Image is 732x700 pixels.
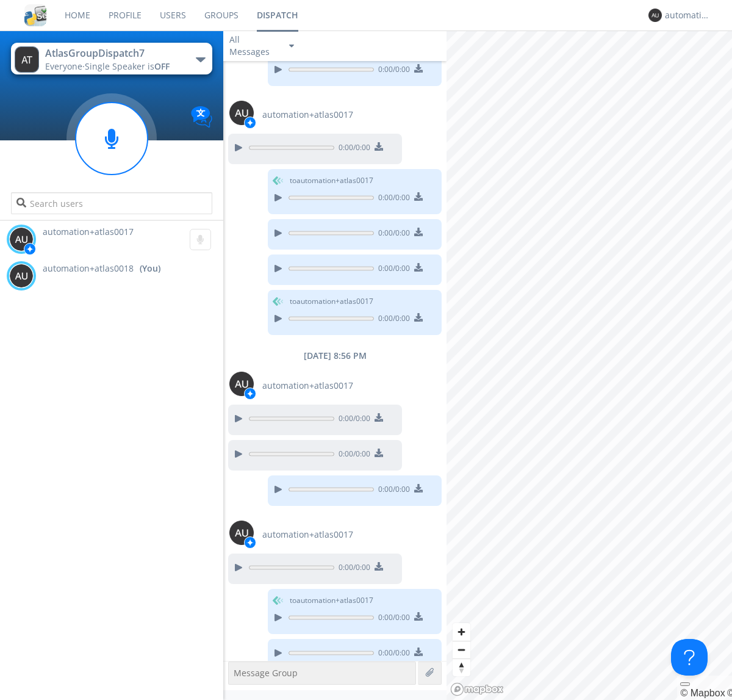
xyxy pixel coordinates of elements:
[262,109,353,121] span: automation+atlas0017
[9,264,34,288] img: 373638.png
[262,529,353,541] span: automation+atlas0017
[374,313,410,327] span: 0:00 / 0:00
[262,380,353,392] span: automation+atlas0017
[414,192,423,201] img: download media button
[43,262,134,275] span: automation+atlas0018
[15,46,39,73] img: 373638.png
[334,142,370,156] span: 0:00 / 0:00
[229,34,278,58] div: All Messages
[374,64,410,78] span: 0:00 / 0:00
[453,659,470,676] span: Reset bearing to north
[24,4,46,26] img: cddb5a64eb264b2086981ab96f4c1ba7
[414,228,423,236] img: download media button
[290,595,373,606] span: to automation+atlas0017
[11,43,212,74] button: AtlasGroupDispatch7Everyone·Single Speaker isOFF
[414,263,423,272] img: download media button
[9,227,34,251] img: 373638.png
[414,648,423,656] img: download media button
[374,228,410,241] span: 0:00 / 0:00
[374,612,410,626] span: 0:00 / 0:00
[45,60,182,73] div: Everyone ·
[665,9,711,21] div: automation+atlas0018
[375,562,383,571] img: download media button
[450,682,504,696] a: Mapbox logo
[374,648,410,661] span: 0:00 / 0:00
[334,413,370,427] span: 0:00 / 0:00
[680,688,725,698] a: Mapbox
[229,101,254,125] img: 373638.png
[414,64,423,73] img: download media button
[414,612,423,621] img: download media button
[334,562,370,576] span: 0:00 / 0:00
[191,106,212,128] img: Translation enabled
[229,372,254,396] img: 373638.png
[453,641,470,659] button: Zoom out
[671,639,708,676] iframe: Toggle Customer Support
[223,350,447,362] div: [DATE] 8:56 PM
[374,192,410,206] span: 0:00 / 0:00
[45,46,182,60] div: AtlasGroupDispatch7
[334,449,370,462] span: 0:00 / 0:00
[375,142,383,151] img: download media button
[453,659,470,676] button: Reset bearing to north
[85,60,170,72] span: Single Speaker is
[375,413,383,422] img: download media button
[140,262,160,275] div: (You)
[374,263,410,276] span: 0:00 / 0:00
[453,623,470,641] button: Zoom in
[229,521,254,545] img: 373638.png
[374,484,410,497] span: 0:00 / 0:00
[648,9,662,22] img: 373638.png
[414,484,423,493] img: download media button
[290,175,373,186] span: to automation+atlas0017
[290,296,373,307] span: to automation+atlas0017
[375,449,383,457] img: download media button
[154,60,170,72] span: OFF
[680,682,690,686] button: Toggle attribution
[43,226,134,237] span: automation+atlas0017
[289,45,294,48] img: caret-down-sm.svg
[453,641,470,659] span: Zoom out
[414,313,423,322] img: download media button
[11,192,212,214] input: Search users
